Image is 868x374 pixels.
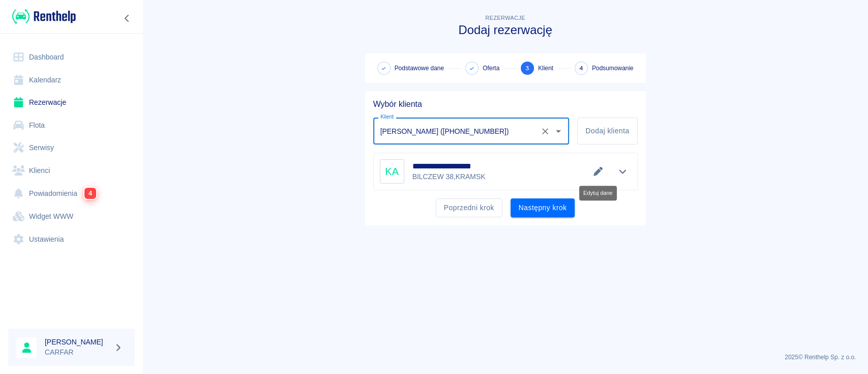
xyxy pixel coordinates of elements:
label: Klient [380,113,394,121]
button: Wyczyść [538,124,552,138]
h5: Wybór klienta [373,99,638,109]
a: Widget WWW [8,205,135,228]
a: Serwisy [8,136,135,159]
button: Otwórz [551,124,565,138]
a: Flota [8,114,135,137]
h3: Dodaj rezerwację [365,23,646,37]
img: Renthelp logo [12,8,76,25]
a: Dashboard [8,46,135,69]
span: Podstawowe dane [395,64,444,73]
a: Klienci [8,159,135,182]
p: BILCZEW 38 , KRAMSK [412,171,502,182]
button: Edytuj dane [590,164,607,179]
span: Oferta [483,64,499,73]
span: Klient [538,64,553,73]
h6: [PERSON_NAME] [45,337,110,347]
a: Renthelp logo [8,8,76,25]
button: Zwiń nawigację [119,12,135,25]
button: Następny krok [511,198,575,217]
div: KA [380,159,404,184]
span: Podsumowanie [592,64,634,73]
div: Edytuj dane [579,186,617,200]
span: 3 [525,63,529,74]
p: 2025 © Renthelp Sp. z o.o. [155,353,856,362]
span: Rezerwacje [485,15,525,21]
span: 4 [84,187,96,199]
a: Rezerwacje [8,91,135,114]
span: 4 [579,63,583,74]
a: Kalendarz [8,69,135,92]
button: Poprzedni krok [436,198,502,217]
a: Powiadomienia4 [8,182,135,205]
a: Ustawienia [8,228,135,251]
button: Dodaj klienta [577,118,637,145]
button: Pokaż szczegóły [614,164,631,179]
p: CARFAR [45,347,110,358]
